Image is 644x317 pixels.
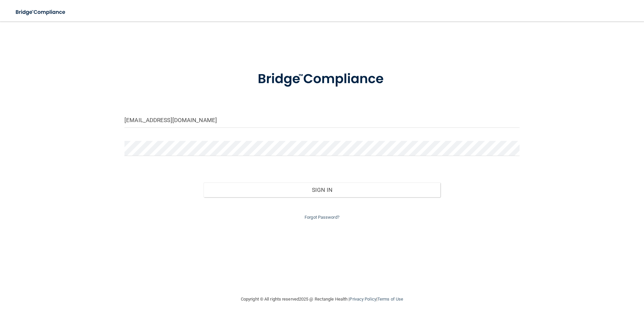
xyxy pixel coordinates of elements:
img: bridge_compliance_login_screen.278c3ca4.svg [10,5,72,19]
img: bridge_compliance_login_screen.278c3ca4.svg [244,62,400,97]
a: Terms of Use [377,297,403,302]
a: Forgot Password? [305,215,339,220]
input: Email [124,113,520,128]
button: Sign In [204,182,441,197]
a: Privacy Policy [350,297,376,302]
div: Copyright © All rights reserved 2025 @ Rectangle Health | | [200,288,444,310]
